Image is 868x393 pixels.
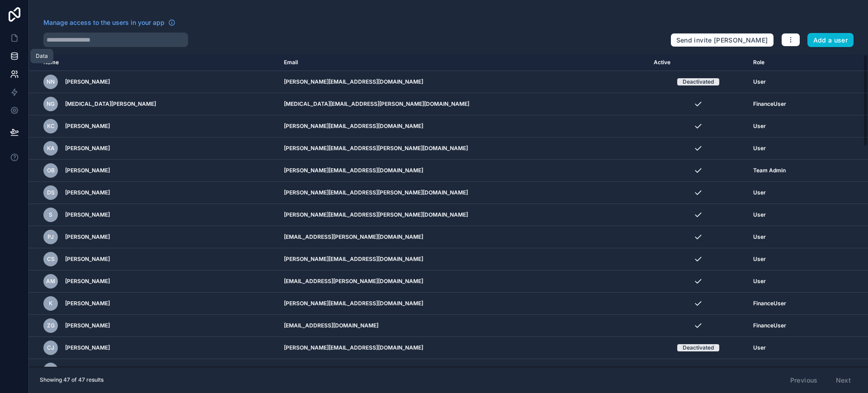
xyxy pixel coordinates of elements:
[65,344,110,351] span: [PERSON_NAME]
[753,233,766,241] span: User
[683,78,714,85] div: Deactivated
[47,256,55,263] span: CS
[753,78,766,85] span: User
[753,300,786,307] span: FinanceUser
[748,54,830,71] th: Role
[278,315,648,337] td: [EMAIL_ADDRESS][DOMAIN_NAME]
[278,359,648,381] td: [PERSON_NAME][EMAIL_ADDRESS][DOMAIN_NAME]
[65,211,110,218] span: [PERSON_NAME]
[278,182,648,204] td: [PERSON_NAME][EMAIL_ADDRESS][PERSON_NAME][DOMAIN_NAME]
[753,145,766,152] span: User
[278,226,648,248] td: [EMAIL_ADDRESS][PERSON_NAME][DOMAIN_NAME]
[47,123,55,130] span: KC
[753,256,766,263] span: User
[753,366,786,374] span: FinanceUser
[65,366,144,374] span: [PERSON_NAME] FinanceUser
[278,270,648,293] td: [EMAIL_ADDRESS][PERSON_NAME][DOMAIN_NAME]
[278,293,648,315] td: [PERSON_NAME][EMAIL_ADDRESS][DOMAIN_NAME]
[47,167,55,174] span: OB
[65,145,110,152] span: [PERSON_NAME]
[648,54,748,71] th: Active
[278,248,648,270] td: [PERSON_NAME][EMAIL_ADDRESS][DOMAIN_NAME]
[65,167,110,174] span: [PERSON_NAME]
[753,322,786,329] span: FinanceUser
[43,18,165,27] span: Manage access to the users in your app
[47,78,55,85] span: NN
[65,189,110,196] span: [PERSON_NAME]
[278,160,648,182] td: [PERSON_NAME][EMAIL_ADDRESS][DOMAIN_NAME]
[683,344,714,351] div: Deactivated
[29,54,278,71] th: Name
[65,233,110,241] span: [PERSON_NAME]
[65,278,110,285] span: [PERSON_NAME]
[65,78,110,85] span: [PERSON_NAME]
[65,322,110,329] span: [PERSON_NAME]
[29,54,868,367] div: scrollable content
[753,100,786,108] span: FinanceUser
[65,123,110,130] span: [PERSON_NAME]
[278,71,648,93] td: [PERSON_NAME][EMAIL_ADDRESS][DOMAIN_NAME]
[49,300,52,307] span: K
[65,100,156,108] span: [MEDICAL_DATA][PERSON_NAME]
[43,18,175,27] a: Manage access to the users in your app
[49,211,52,218] span: S
[753,344,766,351] span: User
[46,278,55,285] span: AM
[670,33,774,47] button: Send invite [PERSON_NAME]
[278,337,648,359] td: [PERSON_NAME][EMAIL_ADDRESS][DOMAIN_NAME]
[36,52,48,60] div: Data
[47,322,55,329] span: ZG
[47,366,54,374] span: OF
[278,137,648,160] td: [PERSON_NAME][EMAIL_ADDRESS][PERSON_NAME][DOMAIN_NAME]
[753,189,766,196] span: User
[47,233,54,241] span: PJ
[40,376,104,384] span: Showing 47 of 47 results
[278,115,648,137] td: [PERSON_NAME][EMAIL_ADDRESS][DOMAIN_NAME]
[278,54,648,71] th: Email
[47,344,54,351] span: CJ
[278,204,648,226] td: [PERSON_NAME][EMAIL_ADDRESS][PERSON_NAME][DOMAIN_NAME]
[47,100,55,108] span: NG
[753,123,766,130] span: User
[807,33,854,47] button: Add a user
[278,93,648,115] td: [MEDICAL_DATA][EMAIL_ADDRESS][PERSON_NAME][DOMAIN_NAME]
[65,300,110,307] span: [PERSON_NAME]
[753,211,766,218] span: User
[753,278,766,285] span: User
[753,167,786,174] span: Team Admin
[47,145,55,152] span: KA
[47,189,55,196] span: DS
[65,256,110,263] span: [PERSON_NAME]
